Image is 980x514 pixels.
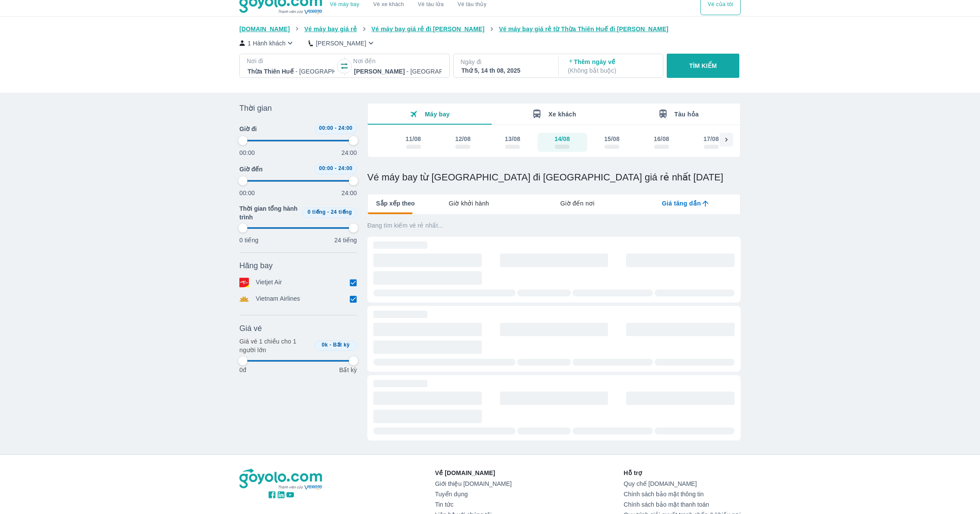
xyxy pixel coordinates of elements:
[239,204,299,222] span: Thời gian tổng hành trình
[367,221,741,230] p: Đang tìm kiếm vé rẻ nhất...
[308,209,326,215] span: 0 tiếng
[239,39,295,48] button: 1 Hành khách
[505,135,520,143] div: 13/08
[353,57,442,65] p: Nơi đến
[415,194,740,212] div: lab API tabs example
[330,342,331,348] span: -
[333,342,350,348] span: Bất kỳ
[667,54,739,78] button: TÌM KIẾM
[331,209,352,215] span: 24 tiếng
[335,165,337,171] span: -
[247,57,336,65] p: Nơi đi
[319,165,333,171] span: 00:00
[239,148,255,157] p: 00:00
[455,135,471,143] div: 12/08
[662,199,701,208] span: Giá tăng dần
[624,469,741,477] p: Hỗ trợ
[372,26,485,32] span: Vé máy bay giá rẻ đi [PERSON_NAME]
[239,25,741,33] nav: breadcrumb
[654,135,669,143] div: 16/08
[604,135,620,143] div: 15/08
[435,491,512,498] a: Tuyển dụng
[304,26,357,32] span: Vé máy bay giá rẻ
[341,189,357,197] p: 24:00
[624,480,741,487] a: Quy chế [DOMAIN_NAME]
[256,294,300,304] p: Vietnam Airlines
[568,58,655,75] p: Thêm ngày về
[338,125,353,131] span: 24:00
[309,39,375,48] button: [PERSON_NAME]
[239,236,258,244] p: 0 tiếng
[703,135,719,143] div: 17/08
[406,135,421,143] div: 11/08
[330,1,360,8] a: Vé máy bay
[568,66,655,75] p: ( Không bắt buộc )
[239,125,257,133] span: Giờ đi
[239,323,262,334] span: Giá vé
[239,103,272,113] span: Thời gian
[239,189,255,197] p: 00:00
[624,491,741,498] a: Chính sách bảo mật thông tin
[256,278,282,287] p: Vietjet Air
[239,366,246,374] p: 0đ
[449,199,489,208] span: Giờ khởi hành
[327,209,329,215] span: -
[367,171,741,183] h1: Vé máy bay từ [GEOGRAPHIC_DATA] đi [GEOGRAPHIC_DATA] giá rẻ nhất [DATE]
[548,111,576,118] span: Xe khách
[322,342,328,348] span: 0k
[675,111,699,118] span: Tàu hỏa
[425,111,450,118] span: Máy bay
[388,133,719,152] div: scrollable day and price
[689,61,717,70] p: TÌM KIẾM
[461,66,549,75] div: Thứ 5, 14 th 08, 2025
[560,199,595,208] span: Giờ đến nơi
[554,135,570,143] div: 14/08
[435,480,512,487] a: Giới thiệu [DOMAIN_NAME]
[376,199,415,208] span: Sắp xếp theo
[435,501,512,508] a: Tin tức
[341,148,357,157] p: 24:00
[461,58,550,66] p: Ngày đi
[239,469,323,490] img: logo
[248,39,286,48] p: 1 Hành khách
[338,165,353,171] span: 24:00
[499,26,668,32] span: Vé máy bay giá rẻ từ Thừa Thiên Huế đi [PERSON_NAME]
[335,125,337,131] span: -
[373,1,404,8] a: Vé xe khách
[239,337,311,354] p: Giá vé 1 chiều cho 1 người lớn
[239,165,263,173] span: Giờ đến
[239,26,290,32] span: [DOMAIN_NAME]
[239,260,273,271] span: Hãng bay
[435,469,512,477] p: Về [DOMAIN_NAME]
[624,501,741,508] a: Chính sách bảo mật thanh toán
[334,236,357,244] p: 24 tiếng
[319,125,333,131] span: 00:00
[316,39,366,48] p: [PERSON_NAME]
[339,366,357,374] p: Bất kỳ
